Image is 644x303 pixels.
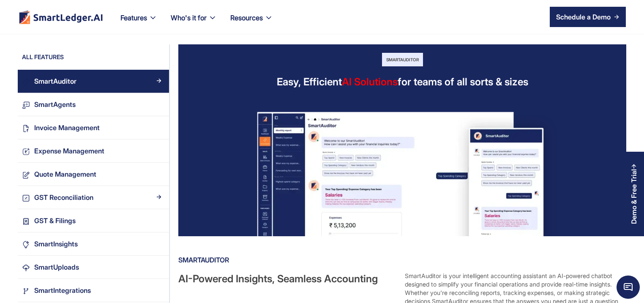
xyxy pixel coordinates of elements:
img: footer logo [18,10,104,24]
div: Who's it for [171,12,207,24]
img: Arrow Right Blue [156,264,161,269]
span: Chat Widget [617,276,640,299]
img: Arrow Right Blue [156,171,161,176]
div: GST & Filings [34,215,76,227]
div: SmartAuditor [34,76,76,87]
div: Resources [224,12,280,34]
div: Quote Management [34,169,96,180]
div: Features [120,12,147,24]
div: Schedule a Demo [556,12,611,22]
a: SmartInsightsArrow Right Blue [18,232,169,256]
img: Arrow Right Blue [156,194,161,199]
div: GST Reconciliation [34,192,93,203]
div: Resources [230,12,263,24]
img: Arrow Right Blue [156,101,161,106]
a: home [18,10,104,24]
span: AI Solutions [342,76,398,88]
img: Arrow Right Blue [156,125,161,130]
img: Arrow Right Blue [156,241,161,246]
div: SmartUploads [34,262,79,273]
a: GST & FilingsArrow Right Blue [18,209,169,232]
a: SmartAgentsArrow Right Blue [18,93,169,116]
div: SmartAuditor [382,53,423,66]
div: SmartIntegrations [34,285,91,296]
a: Quote ManagementArrow Right Blue [18,163,169,186]
div: SmartAgents [34,99,76,110]
a: SmartUploadsArrow Right Blue [18,256,169,279]
div: SmartAuditor [178,253,625,267]
a: Schedule a Demo [550,7,626,27]
img: arrow right icon [614,14,619,19]
img: Arrow Right Blue [156,287,161,292]
div: Invoice Management [34,122,100,134]
a: Invoice ManagementArrow Right Blue [18,116,169,139]
div: Easy, Efficient for teams of all sorts & sizes [277,75,528,89]
div: Expense Management [34,145,104,157]
a: GST ReconciliationArrow Right Blue [18,186,169,209]
img: Arrow Right Blue [156,218,161,223]
img: Arrow Right Blue [156,148,161,153]
div: SmartInsights [34,238,78,250]
div: Features [114,12,164,34]
img: Arrow Right Blue [156,78,161,83]
a: Expense ManagementArrow Right Blue [18,139,169,163]
div: ALL FEATURES [18,53,169,66]
a: SmartAuditorArrow Right Blue [18,70,169,93]
a: SmartIntegrationsArrow Right Blue [18,279,169,302]
div: Who's it for [164,12,224,34]
div: Demo & Free Trial [630,169,638,224]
